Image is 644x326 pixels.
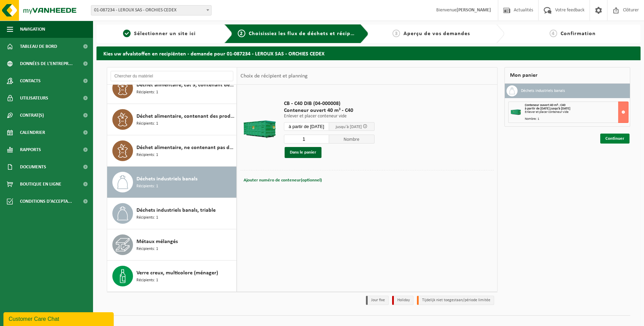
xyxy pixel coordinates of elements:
button: Verre creux, multicolore (ménager) Récipients: 1 [107,261,237,292]
span: Récipients: 1 [136,214,158,221]
button: Déchet alimentaire, cat 3, contenant des produits d'origine animale, emballage synthétique Récipi... [107,73,237,104]
span: Utilisateurs [20,90,48,107]
span: Choisissiez les flux de déchets et récipients [249,31,364,36]
h2: Kies uw afvalstoffen en recipiënten - demande pour 01-087234 - LEROUX SAS - ORCHIES CEDEX [96,46,641,60]
div: Nombre: 1 [525,117,628,121]
span: Données de l'entrepr... [20,55,73,72]
span: Boutique en ligne [20,176,61,193]
span: 4 [550,30,557,37]
span: Métaux mélangés [136,238,178,246]
span: 01-087234 - LEROUX SAS - ORCHIES CEDEX [91,6,211,15]
div: Mon panier [504,67,630,84]
span: Tableau de bord [20,38,57,55]
span: Confirmation [561,31,596,36]
span: Nombre [329,135,375,144]
div: Enlever et placer conteneur vide [525,111,628,114]
li: Holiday [392,296,413,305]
span: 2 [238,30,245,37]
span: Calendrier [20,124,45,141]
span: Récipients: 1 [136,246,158,252]
span: Récipients: 1 [136,183,158,190]
span: Conteneur ouvert 40 m³ - C40 [284,107,375,114]
span: Ajouter numéro de conteneur(optionnel) [244,178,322,182]
button: Déchets industriels banals, triable Récipients: 1 [107,198,237,229]
span: Conteneur ouvert 40 m³ - C40 [525,103,565,107]
a: 1Sélectionner un site ici [100,30,219,38]
span: 01-087234 - LEROUX SAS - ORCHIES CEDEX [91,5,212,15]
span: jusqu'à [DATE] [336,125,362,129]
button: Déchets industriels banals Récipients: 1 [107,167,237,198]
button: Déchet alimentaire, ne contenant pas de produits d'origine animale, emballage verre Récipients: 1 [107,135,237,167]
span: Conditions d'accepta... [20,193,72,210]
span: Récipients: 1 [136,120,158,127]
span: Récipients: 1 [136,277,158,284]
span: Navigation [20,21,45,38]
input: Chercher du matériel [111,71,233,81]
button: Dans le panier [285,147,321,158]
span: Documents [20,158,46,176]
span: Déchets industriels banals, triable [136,206,216,214]
span: Rapports [20,141,41,158]
li: Tijdelijk niet toegestaan/période limitée [417,296,494,305]
p: Enlever et placer conteneur vide [284,114,375,119]
span: Déchet alimentaire, cat 3, contenant des produits d'origine animale, emballage synthétique [136,81,235,89]
span: Déchets industriels banals [136,175,197,183]
div: Choix de récipient et planning [237,67,311,85]
span: Récipients: 1 [136,152,158,158]
button: Déchet alimentaire, contenant des produits d'origine animale, emballage verre, cat 3 Récipients: 1 [107,104,237,135]
span: Verre creux, multicolore (ménager) [136,269,218,277]
button: Métaux mélangés Récipients: 1 [107,229,237,261]
span: 3 [392,30,400,37]
span: Aperçu de vos demandes [403,31,470,36]
h3: Déchets industriels banals [521,85,565,96]
span: 1 [123,30,131,37]
span: Contrat(s) [20,107,44,124]
button: Ajouter numéro de conteneur(optionnel) [243,176,323,185]
span: Déchet alimentaire, contenant des produits d'origine animale, emballage verre, cat 3 [136,112,235,120]
span: Déchet alimentaire, ne contenant pas de produits d'origine animale, emballage verre [136,144,235,152]
span: Sélectionner un site ici [134,31,196,36]
strong: [PERSON_NAME] [457,8,491,13]
input: Sélectionnez date [284,122,329,131]
a: Continuer [600,134,630,144]
span: Contacts [20,72,41,90]
span: CB - C40 DIB (04-000008) [284,100,375,107]
li: Jour fixe [366,296,389,305]
iframe: chat widget [3,311,115,326]
span: Récipients: 1 [136,89,158,96]
strong: à partir de [DATE] jusqu'à [DATE] [525,107,570,111]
